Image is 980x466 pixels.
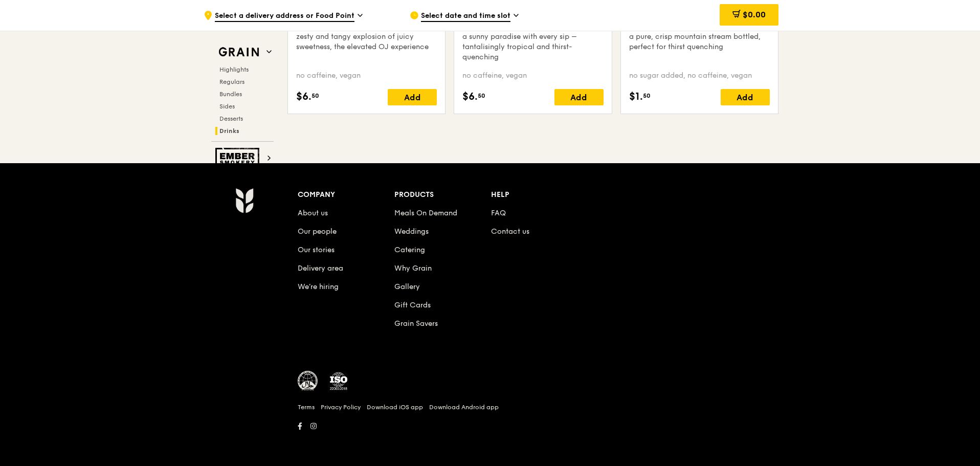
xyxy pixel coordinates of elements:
[215,43,262,61] img: Grain web logo
[629,89,643,104] span: $1.
[388,89,437,105] div: Add
[394,319,438,328] a: Grain Savers
[491,209,506,217] a: FAQ
[219,103,235,110] span: Sides
[491,227,529,236] a: Contact us
[394,264,432,273] a: Why Grain
[219,78,244,85] span: Regulars
[462,89,478,104] span: $6.
[298,403,315,411] a: Terms
[629,71,770,81] div: no sugar added, no caffeine, vegan
[462,32,603,62] div: a sunny paradise with every sip – tantalisingly tropical and thirst-quenching
[296,71,437,81] div: no caffeine, vegan
[462,71,603,81] div: no caffeine, vegan
[743,10,766,19] span: $0.00
[296,32,437,52] div: zesty and tangy explosion of juicy sweetness, the elevated OJ experience
[554,89,604,105] div: Add
[394,209,457,217] a: Meals On Demand
[321,403,361,411] a: Privacy Policy
[421,11,510,22] span: Select date and time slot
[478,92,485,100] span: 50
[298,209,328,217] a: About us
[629,32,770,52] div: a pure, crisp mountain stream bottled, perfect for thirst quenching
[394,188,491,202] div: Products
[219,66,249,73] span: Highlights
[328,371,349,391] img: ISO Certified
[235,188,253,213] img: Grain
[219,115,243,122] span: Desserts
[219,91,242,98] span: Bundles
[643,92,651,100] span: 50
[298,227,337,236] a: Our people
[298,282,339,291] a: We’re hiring
[298,246,335,254] a: Our stories
[215,148,262,169] img: Ember Smokery web logo
[394,301,431,309] a: Gift Cards
[311,92,319,100] span: 50
[721,89,770,105] div: Add
[367,403,423,411] a: Download iOS app
[298,371,318,391] img: MUIS Halal Certified
[394,227,429,236] a: Weddings
[215,11,354,22] span: Select a delivery address or Food Point
[298,188,394,202] div: Company
[296,89,311,104] span: $6.
[429,403,499,411] a: Download Android app
[394,246,425,254] a: Catering
[491,188,588,202] div: Help
[195,433,785,441] h6: Revision
[394,282,420,291] a: Gallery
[219,127,239,135] span: Drinks
[298,264,343,273] a: Delivery area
